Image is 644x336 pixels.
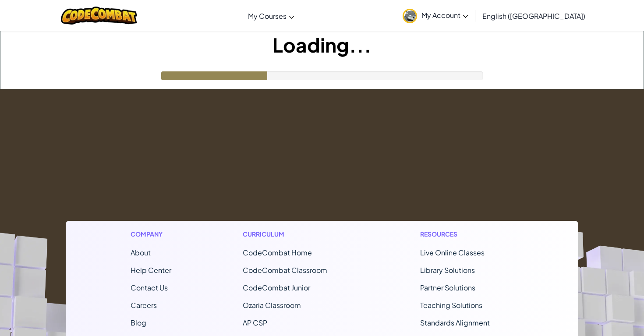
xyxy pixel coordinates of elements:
h1: Resources [420,230,513,239]
a: AP CSP [243,318,267,327]
a: My Account [398,2,473,29]
a: Blog [131,318,146,327]
h1: Loading... [0,31,644,58]
a: Help Center [131,265,171,275]
a: Partner Solutions [420,283,475,292]
a: Teaching Solutions [420,301,482,310]
span: Contact Us [131,283,168,292]
h1: Company [131,230,171,239]
img: CodeCombat logo [61,7,138,25]
h1: Curriculum [243,230,349,239]
span: CodeCombat Home [243,248,312,257]
span: My Courses [248,11,287,21]
a: English ([GEOGRAPHIC_DATA]) [478,4,590,28]
a: Library Solutions [420,265,475,275]
a: Live Online Classes [420,248,485,257]
a: About [131,248,151,257]
a: My Courses [244,4,299,28]
a: CodeCombat Classroom [243,265,327,275]
a: CodeCombat Junior [243,283,310,292]
span: My Account [421,11,468,20]
a: Standards Alignment [420,318,490,327]
a: Ozaria Classroom [243,301,301,310]
img: avatar [403,9,417,23]
a: Careers [131,301,157,310]
span: English ([GEOGRAPHIC_DATA]) [482,11,585,21]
